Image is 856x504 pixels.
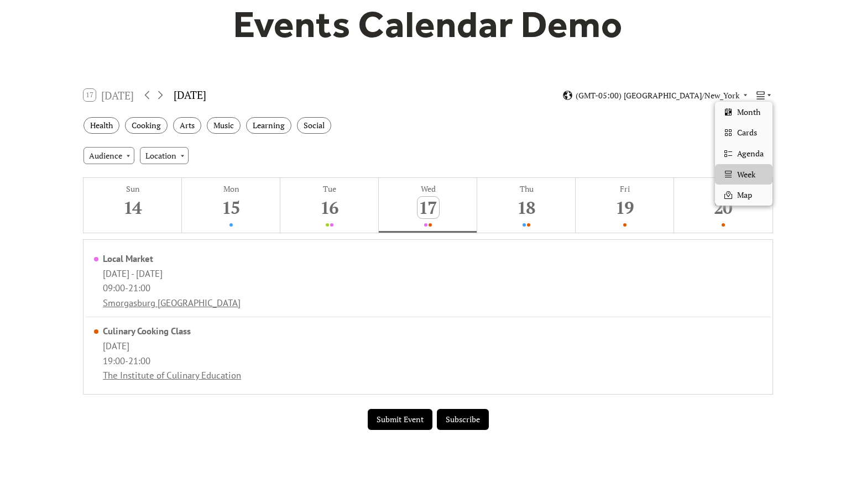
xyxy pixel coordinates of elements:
[737,148,764,160] span: Agenda
[737,169,755,181] span: Week
[737,106,760,118] span: Month
[216,2,640,47] h1: Events Calendar Demo
[737,189,752,201] span: Map
[737,127,757,139] span: Cards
